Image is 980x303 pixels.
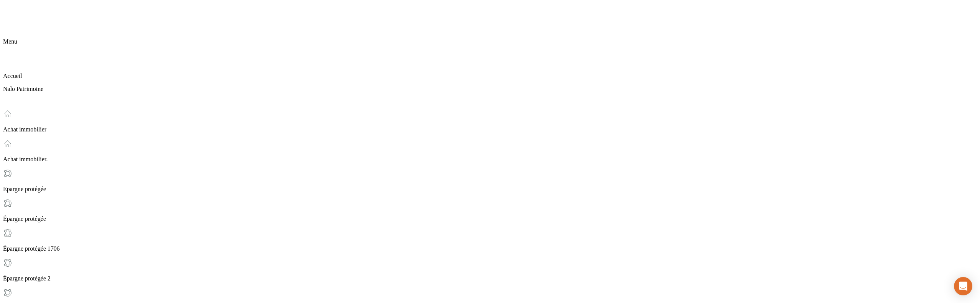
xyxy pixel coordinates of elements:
[3,109,977,133] div: Achat immobilier
[3,228,977,252] div: Épargne protégée 1706
[3,73,977,79] p: Accueil
[3,56,977,79] div: Accueil
[954,277,972,295] div: Open Intercom Messenger
[3,199,977,222] div: Épargne protégée
[3,258,977,282] div: Épargne protégée 2
[3,216,977,222] p: Épargne protégée
[3,86,977,92] p: Nalo Patrimoine
[3,169,977,193] div: Epargne protégée
[3,275,977,282] p: Épargne protégée 2
[3,139,977,163] div: Achat immobilier.
[3,126,977,133] p: Achat immobilier
[3,38,17,45] span: Menu
[3,186,977,193] p: Epargne protégée
[3,245,977,252] p: Épargne protégée 1706
[3,156,977,163] p: Achat immobilier.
